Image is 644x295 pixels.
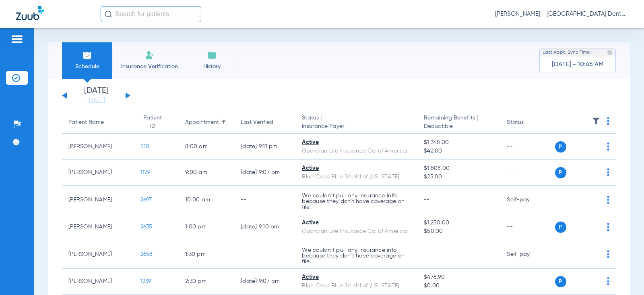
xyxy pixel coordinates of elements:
[179,269,234,295] td: 2:30 PM
[179,240,234,269] td: 1:30 PM
[179,186,234,214] td: 10:00 AM
[72,96,120,105] a: [DATE]
[555,276,566,287] span: P
[140,278,151,284] span: 1239
[424,197,430,203] span: --
[302,282,411,290] div: Blue Cross Blue Shield of [US_STATE]
[302,138,411,147] div: Active
[105,10,112,18] img: Search Icon
[500,186,555,214] td: Self-pay
[424,147,494,155] span: $42.00
[500,214,555,240] td: --
[234,134,295,160] td: [DATE] 9:11 PM
[140,197,152,203] span: 2697
[234,160,295,186] td: [DATE] 9:07 PM
[179,214,234,240] td: 1:00 PM
[193,63,231,71] span: History
[295,111,417,134] th: Status |
[62,269,134,295] td: [PERSON_NAME]
[424,138,494,147] span: $1,348.00
[118,63,181,71] span: Insurance Verification
[302,173,411,181] div: Blue Cross Blue Shield of [US_STATE]
[101,6,201,22] input: Search for patients
[424,122,494,131] span: Deductible
[72,87,120,105] li: [DATE]
[62,134,134,160] td: [PERSON_NAME]
[424,164,494,173] span: $1,808.00
[500,269,555,295] td: --
[68,63,106,71] span: Schedule
[555,167,566,178] span: P
[62,160,134,186] td: [PERSON_NAME]
[179,160,234,186] td: 9:00 AM
[607,223,609,231] img: group-dot-blue.svg
[607,117,609,125] img: group-dot-blue.svg
[592,117,600,125] img: filter.svg
[424,282,494,290] span: $0.00
[607,142,609,151] img: group-dot-blue.svg
[302,193,411,210] p: We couldn’t pull any insurance info because they don’t have coverage on file.
[417,111,500,134] th: Remaining Benefits |
[145,50,155,60] img: Manual Insurance Verification
[302,164,411,173] div: Active
[424,173,494,181] span: $25.00
[68,118,128,127] div: Patient Name
[10,34,23,44] img: hamburger-icon
[62,240,134,269] td: [PERSON_NAME]
[140,114,172,131] div: Patient ID
[234,269,295,295] td: [DATE] 9:07 PM
[555,222,566,233] span: P
[555,141,566,153] span: P
[500,134,555,160] td: --
[543,48,591,56] span: Last Appt. Sync Time:
[424,227,494,236] span: $50.00
[16,6,44,20] img: Zuub Logo
[607,168,609,176] img: group-dot-blue.svg
[140,114,165,131] div: Patient ID
[302,247,411,264] p: We couldn’t pull any insurance info because they don’t have coverage on file.
[607,277,609,285] img: group-dot-blue.svg
[302,273,411,282] div: Active
[234,240,295,269] td: --
[302,122,411,131] span: Insurance Payer
[495,10,628,18] span: [PERSON_NAME] - [GEOGRAPHIC_DATA] Dental Care
[302,219,411,227] div: Active
[185,118,228,127] div: Appointment
[140,224,153,230] span: 2635
[607,196,609,204] img: group-dot-blue.svg
[140,251,153,257] span: 2658
[140,169,151,175] span: 1129
[62,214,134,240] td: [PERSON_NAME]
[500,160,555,186] td: --
[241,118,289,127] div: Last Verified
[234,214,295,240] td: [DATE] 9:10 PM
[62,186,134,214] td: [PERSON_NAME]
[179,134,234,160] td: 8:00 AM
[302,147,411,155] div: Guardian Life Insurance Co. of America
[241,118,273,127] div: Last Verified
[424,273,494,282] span: $478.90
[83,50,92,60] img: Schedule
[234,186,295,214] td: --
[185,118,219,127] div: Appointment
[607,250,609,258] img: group-dot-blue.svg
[500,111,555,134] th: Status
[140,144,150,149] span: 510
[302,227,411,236] div: Guardian Life Insurance Co. of America
[68,118,104,127] div: Patient Name
[424,251,430,257] span: --
[500,240,555,269] td: Self-pay
[552,61,604,69] span: [DATE] - 10:45 AM
[607,50,613,55] img: last sync help info
[207,50,217,60] img: History
[424,219,494,227] span: $1,250.00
